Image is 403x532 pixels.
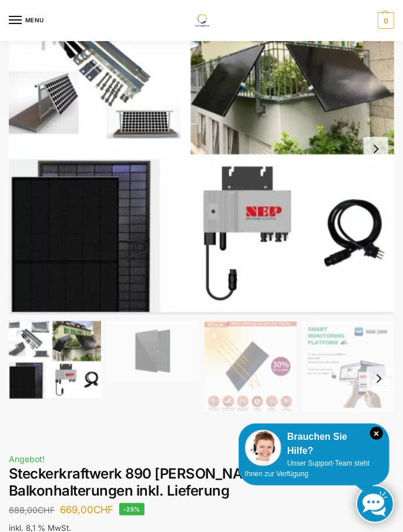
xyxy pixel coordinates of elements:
[245,430,281,466] img: Customer service
[245,459,370,478] span: Unser Support-Team steht Ihnen zur Verfügung
[303,321,395,413] img: H2c172fe1dfc145729fae6a5890126e09w.jpg_960x960_39c920dd-527c-43d8-9d2f-57e1d41b5fed_1445x
[9,466,394,500] h1: Steckerkraftwerk 890 [PERSON_NAME] mit verstellbaren Balkonhalterungen inkl. Lieferung
[201,321,300,413] li: 3 / 10
[60,504,113,516] bdi: 669,00
[107,321,199,382] img: Maysun
[6,321,104,400] li: 1 / 10
[119,503,145,516] span: -25%
[104,321,202,382] li: 2 / 10
[187,14,215,27] img: Solaranlagen, Speicheranlagen und Energiesparprodukte
[370,427,383,440] i: Schließen
[245,430,383,458] div: Brauchen Sie Hilfe?
[93,504,113,516] span: CHF
[367,366,391,391] button: Next slide
[375,12,394,29] nav: Cart contents
[300,321,398,413] li: 4 / 10
[9,321,101,400] img: Komplett mit Balkonhalterung
[9,505,55,515] bdi: 888,00
[38,505,55,515] span: CHF
[9,454,45,464] span: Angebot!
[375,12,394,29] a: 0
[364,137,388,161] button: Next slide
[378,12,394,29] span: 0
[9,12,44,29] button: Menu
[204,321,297,413] img: Bificial 30 % mehr Leistung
